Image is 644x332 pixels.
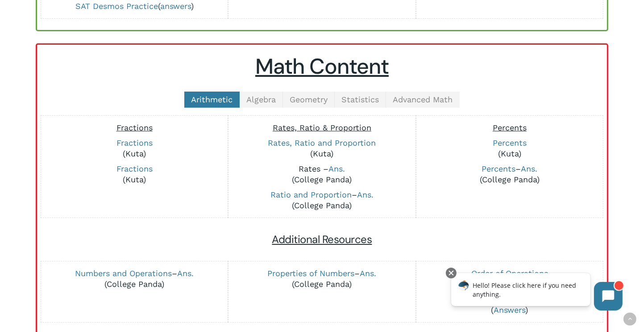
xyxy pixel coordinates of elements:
p: – (College Panda) [421,164,598,185]
span: Statistics [341,95,379,104]
span: Rates, Ratio & Proportion [273,123,371,132]
p: (Kuta) [46,138,223,159]
p: s – (College Panda) [233,164,411,185]
p: – (College Panda) [233,189,411,211]
a: Ratio and Proportion [270,190,352,199]
p: – (College Panda) [46,268,223,290]
a: Statistics [335,92,386,108]
a: Fractions [116,164,153,173]
p: (Kuta) [421,138,598,159]
a: Properties of Numbers [268,269,355,278]
iframe: Chatbot [442,266,632,319]
a: Algebra [240,92,283,108]
p: (Kuta) [421,268,598,290]
a: Rates, Ratio and Proportion [268,138,376,147]
p: – (College Panda) [233,268,411,290]
p: ( ) [421,294,598,315]
u: Math Content [255,52,389,80]
a: Ans. [357,190,374,199]
span: Additional Resources [272,232,372,246]
a: Arithmetic [184,92,240,108]
span: Algebra [246,95,276,104]
a: Rate [299,164,317,173]
span: Arithmetic [191,95,233,104]
a: Ans. [360,269,377,278]
a: Ans. [521,164,537,173]
a: Geometry [283,92,335,108]
a: Ans. [177,269,194,278]
p: (Kuta) [46,164,223,185]
span: Percents [493,123,527,132]
span: Fractions [116,123,153,132]
p: (Kuta) [233,138,411,159]
span: Advanced Math [393,95,453,104]
a: Ans. [329,164,345,173]
span: Geometry [290,95,328,104]
a: answers [160,1,191,11]
a: SAT Desmos Practice [75,1,158,11]
a: Fractions [116,138,153,147]
p: ( ) [46,1,223,12]
a: Percents [493,138,527,147]
a: Percents [482,164,515,173]
a: Numbers and Operations [75,269,172,278]
a: Advanced Math [386,92,460,108]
